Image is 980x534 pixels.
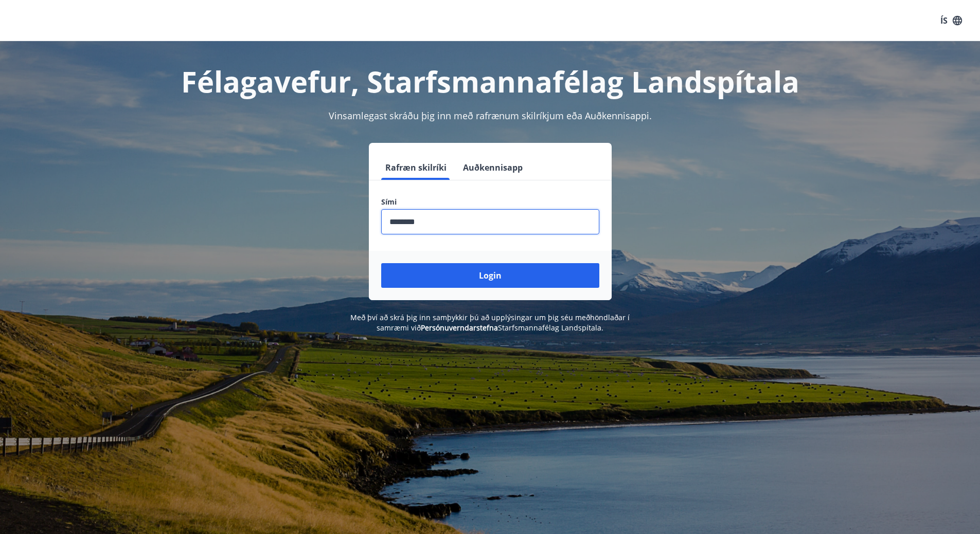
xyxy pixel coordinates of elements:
[350,312,630,333] span: Með því að skrá þig inn samþykkir þú að upplýsingar um þig séu meðhöndlaðar í samræmi við Starfsm...
[935,11,968,30] button: ÍS
[459,155,527,180] button: Auðkennisapp
[381,197,599,207] label: Sími
[381,263,599,288] button: Login
[132,62,848,101] h1: Félagavefur, Starfsmannafélag Landspítala
[329,109,652,122] span: Vinsamlegast skráðu þig inn með rafrænum skilríkjum eða Auðkennisappi.
[421,323,498,333] a: Persónuverndarstefna
[381,155,451,180] button: Rafræn skilríki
